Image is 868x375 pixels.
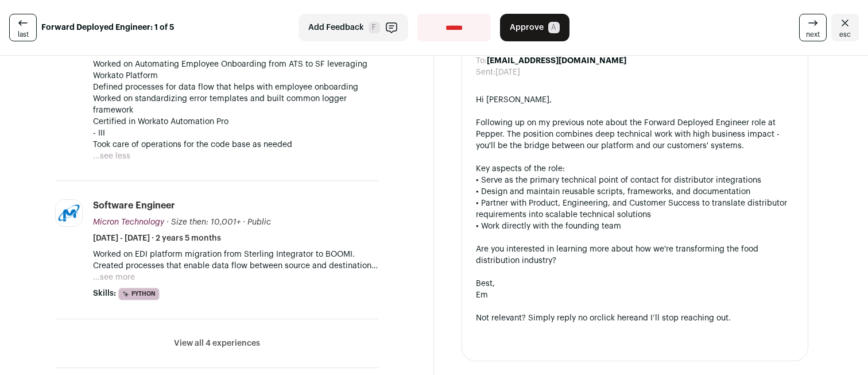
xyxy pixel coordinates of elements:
[476,312,794,324] div: Not relevant? Simply reply no or and I’ll stop reaching out.
[799,14,827,41] a: next
[495,67,520,78] dd: [DATE]
[247,218,271,226] span: Public
[839,30,851,39] span: esc
[487,57,626,65] b: [EMAIL_ADDRESS][DOMAIN_NAME]
[118,288,160,300] li: Python
[476,198,794,221] div: • Partner with Product, Engineering, and Customer Success to translate distributor requirements i...
[476,117,794,152] div: Following up on my previous note about the Forward Deployed Engineer role at Pepper. The position...
[243,217,245,228] span: ·
[93,199,175,212] div: Software Engineer
[166,218,241,226] span: · Size then: 10,001+
[806,30,820,39] span: next
[93,218,164,226] span: Micron Technology
[476,243,794,266] div: Are you interested in learning more about how we're transforming the food distribution industry?
[93,59,378,150] p: Worked on Automating Employee Onboarding from ATS to SF leveraging Workato Platform Defined proce...
[476,289,794,301] div: Em
[56,200,82,226] img: 98c163e7093a4c6509ec0113b45d5a30f36450039e2277664e51ba46e9968241.jpg
[299,14,408,41] button: Add Feedback F
[174,338,260,349] button: View all 4 experiences
[510,22,544,33] span: Approve
[93,233,221,244] span: [DATE] - [DATE] · 2 years 5 months
[41,22,175,33] strong: Forward Deployed Engineer: 1 of 5
[308,22,364,33] span: Add Feedback
[476,186,794,198] div: • Design and maintain reusable scripts, frameworks, and documentation
[500,14,569,41] button: Approve A
[476,278,794,289] div: Best,
[597,314,634,322] a: click here
[93,249,378,272] p: Worked on EDI platform migration from Sterling Integrator to BOOMI. Created processes that enable...
[476,163,794,175] div: Key aspects of the role:
[93,272,135,283] button: ...see more
[93,288,116,299] span: Skills:
[93,150,130,162] button: ...see less
[369,22,380,33] span: F
[9,14,37,41] a: last
[548,22,560,33] span: A
[18,30,29,39] span: last
[476,94,794,106] div: Hi [PERSON_NAME],
[476,67,495,78] dt: Sent:
[476,221,794,232] div: • Work directly with the founding team
[476,55,487,67] dt: To:
[831,14,859,41] a: Close
[476,175,794,186] div: • Serve as the primary technical point of contact for distributor integrations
